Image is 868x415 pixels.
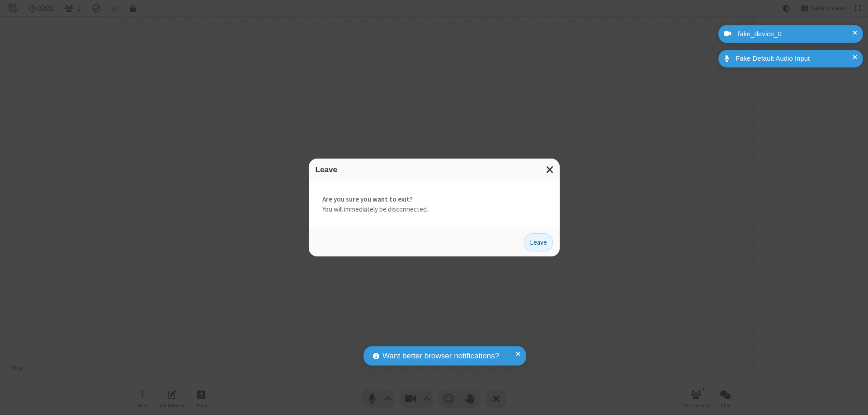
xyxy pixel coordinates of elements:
[732,53,856,64] div: Fake Default Audio Input
[541,159,560,181] button: Close modal
[382,350,499,362] span: Want better browser notifications?
[322,194,546,205] strong: Are you sure you want to exit?
[316,165,553,174] h3: Leave
[735,29,856,39] div: fake_device_0
[524,233,553,251] button: Leave
[309,181,560,228] div: You will immediately be disconnected.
